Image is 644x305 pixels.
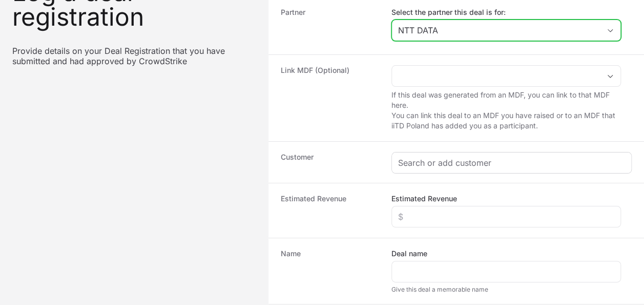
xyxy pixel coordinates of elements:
[391,194,457,204] label: Estimated Revenue
[281,152,379,173] dt: Customer
[398,211,614,223] input: $
[391,285,621,294] div: Give this deal a memorable name
[600,20,620,41] div: Open
[281,249,379,294] dt: Name
[281,65,379,131] dt: Link MDF (Optional)
[391,249,427,259] label: Deal name
[391,7,621,17] label: Select the partner this deal is for:
[12,46,256,66] p: Provide details on your Deal Registration that you have submitted and had approved by CrowdStrike
[600,66,620,86] div: Open
[281,7,379,44] dt: Partner
[391,90,621,131] p: If this deal was generated from an MDF, you can link to that MDF here. You can link this deal to ...
[398,157,625,169] input: Search or add customer
[281,194,379,227] dt: Estimated Revenue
